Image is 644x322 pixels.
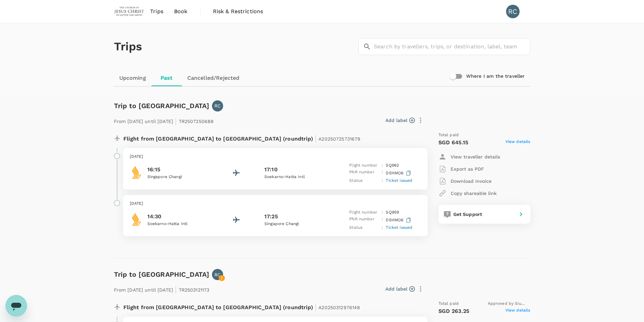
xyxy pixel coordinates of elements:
[385,286,415,292] button: Add label
[315,134,317,143] span: |
[114,70,151,86] a: Upcoming
[130,153,421,160] p: [DATE]
[150,7,163,16] span: Trips
[130,200,421,207] p: [DATE]
[385,117,415,124] button: Add label
[315,302,317,312] span: |
[466,73,525,80] h6: Where I am the traveller
[438,139,469,147] p: SGD 645.15
[488,300,530,307] span: Approved by
[123,132,361,144] p: Flight from [GEOGRAPHIC_DATA] to [GEOGRAPHIC_DATA] (roundtrip)
[453,212,482,217] span: Get Support
[438,132,459,139] span: Total paid
[451,178,492,184] p: Download invoice
[174,7,188,16] span: Book
[214,102,221,109] p: RC
[438,163,484,175] button: Export as PDF
[151,70,182,86] a: Past
[114,23,142,70] h1: Trips
[438,307,470,315] p: SGD 263.25
[130,166,143,179] img: Singapore Airlines
[505,139,530,147] span: View details
[318,136,360,142] span: A20250725731679
[114,269,210,280] h6: Trip to [GEOGRAPHIC_DATA]
[386,178,412,183] span: Ticket issued
[123,300,360,313] p: Flight from [GEOGRAPHIC_DATA] to [GEOGRAPHIC_DATA] (roundtrip)
[438,300,459,307] span: Total paid
[505,307,530,315] span: View details
[114,4,145,19] img: The Malaysian Church of Jesus Christ of Latter-day Saints
[386,216,412,224] p: D5HMO6
[349,216,379,224] p: PNR number
[382,209,383,216] p: :
[382,216,383,224] p: :
[147,174,208,180] p: Singapore Changi
[175,116,177,126] span: |
[147,221,208,227] p: Soekarno-Hatta Intl
[318,305,360,310] span: A20250312976148
[438,175,492,187] button: Download invoice
[374,38,530,55] input: Search by travellers, trips, or destination, label, team
[349,177,379,184] p: Status
[506,5,520,18] div: RC
[264,221,325,227] p: Singapore Changi
[114,100,210,111] h6: Trip to [GEOGRAPHIC_DATA]
[349,162,379,169] p: Flight number
[114,283,210,295] p: From [DATE] until [DATE] TR2503121173
[264,213,278,221] p: 17:25
[349,209,379,216] p: Flight number
[264,174,325,180] p: Soekarno-Hatta Intl
[175,285,177,294] span: |
[214,271,221,278] p: RC
[147,166,208,174] p: 16:15
[382,169,383,177] p: :
[451,166,484,172] p: Export as PDF
[213,7,263,16] span: Risk & Restrictions
[386,225,412,230] span: Ticket issued
[264,166,278,174] p: 17:10
[382,162,383,169] p: :
[382,177,383,184] p: :
[147,213,208,221] p: 14:30
[382,224,383,231] p: :
[451,153,500,160] p: View traveller details
[349,224,379,231] p: Status
[349,169,379,177] p: PNR number
[438,151,500,163] button: View traveller details
[5,295,27,317] iframe: Button to launch messaging window
[182,70,245,86] a: Cancelled/Rejected
[451,190,497,197] p: Copy shareable link
[386,169,412,177] p: D5HMO6
[386,209,399,216] p: SQ 959
[130,213,143,226] img: Singapore Airlines
[114,114,214,126] p: From [DATE] until [DATE] TR2507250688
[438,187,497,199] button: Copy shareable link
[386,162,399,169] p: SQ 962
